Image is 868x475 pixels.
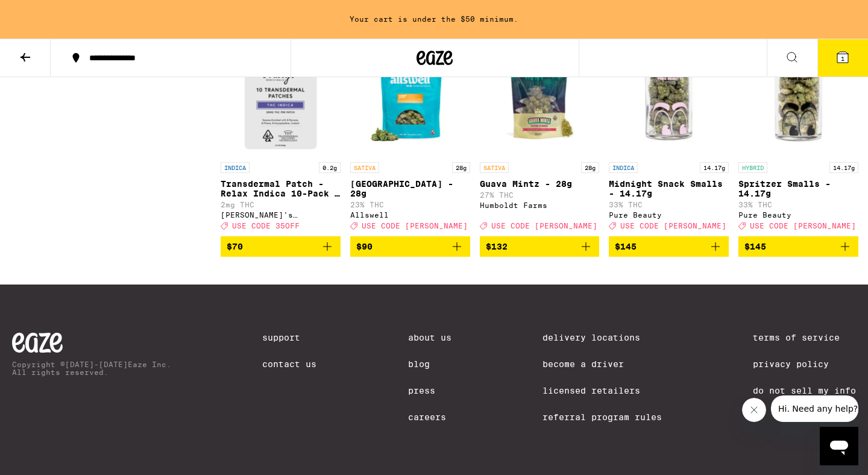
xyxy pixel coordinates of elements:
[350,162,379,173] p: SATIVA
[221,201,341,209] p: 2mg THC
[356,242,373,251] span: $90
[480,36,600,236] a: Open page for Guava Mintz - 28g from Humboldt Farms
[581,162,599,173] p: 28g
[771,395,858,422] iframe: Message from company
[738,211,858,219] div: Pure Beauty
[753,386,856,395] a: Do Not Sell My Info
[609,201,729,209] p: 33% THC
[609,236,729,257] button: Add to bag
[350,236,470,257] button: Add to bag
[480,191,600,199] p: 27% THC
[480,36,600,156] img: Humboldt Farms - Guava Mintz - 28g
[319,162,341,173] p: 0.2g
[753,359,856,369] a: Privacy Policy
[221,179,341,198] p: Transdermal Patch - Relax Indica 10-Pack - 200mg
[609,179,729,198] p: Midnight Snack Smalls - 14.17g
[350,179,470,198] p: [GEOGRAPHIC_DATA] - 28g
[480,179,600,189] p: Guava Mintz - 28g
[609,211,729,219] div: Pure Beauty
[620,222,726,230] span: USE CODE [PERSON_NAME]
[744,242,766,251] span: $145
[480,201,600,209] div: Humboldt Farms
[738,162,767,173] p: HYBRID
[609,36,729,156] img: Pure Beauty - Midnight Snack Smalls - 14.17g
[820,427,858,465] iframe: Button to launch messaging window
[480,236,600,257] button: Add to bag
[221,236,341,257] button: Add to bag
[227,242,243,251] span: $70
[362,222,468,230] span: USE CODE [PERSON_NAME]
[829,162,858,173] p: 14.17g
[350,36,470,236] a: Open page for Garden Grove - 28g from Allswell
[232,222,300,230] span: USE CODE 35OFF
[753,333,856,342] a: Terms of Service
[738,236,858,257] button: Add to bag
[742,398,766,422] iframe: Close message
[262,333,316,342] a: Support
[408,359,451,369] a: Blog
[350,201,470,209] p: 23% THC
[480,162,509,173] p: SATIVA
[700,162,729,173] p: 14.17g
[221,211,341,219] div: [PERSON_NAME]'s Medicinals
[738,36,858,236] a: Open page for Spritzer Smalls - 14.17g from Pure Beauty
[738,201,858,209] p: 33% THC
[609,162,638,173] p: INDICA
[221,36,341,156] img: Mary's Medicinals - Transdermal Patch - Relax Indica 10-Pack - 200mg
[542,412,662,422] a: Referral Program Rules
[738,36,858,156] img: Pure Beauty - Spritzer Smalls - 14.17g
[609,36,729,236] a: Open page for Midnight Snack Smalls - 14.17g from Pure Beauty
[221,162,250,173] p: INDICA
[841,55,844,62] span: 1
[408,412,451,422] a: Careers
[452,162,470,173] p: 28g
[542,333,662,342] a: Delivery Locations
[408,333,451,342] a: About Us
[738,179,858,198] p: Spritzer Smalls - 14.17g
[221,36,341,236] a: Open page for Transdermal Patch - Relax Indica 10-Pack - 200mg from Mary's Medicinals
[350,36,470,156] img: Allswell - Garden Grove - 28g
[12,360,171,376] p: Copyright © [DATE]-[DATE] Eaze Inc. All rights reserved.
[262,359,316,369] a: Contact Us
[817,39,868,77] button: 1
[408,386,451,395] a: Press
[615,242,637,251] span: $145
[542,386,662,395] a: Licensed Retailers
[542,359,662,369] a: Become a Driver
[350,211,470,219] div: Allswell
[491,222,597,230] span: USE CODE [PERSON_NAME]
[750,222,856,230] span: USE CODE [PERSON_NAME]
[486,242,508,251] span: $132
